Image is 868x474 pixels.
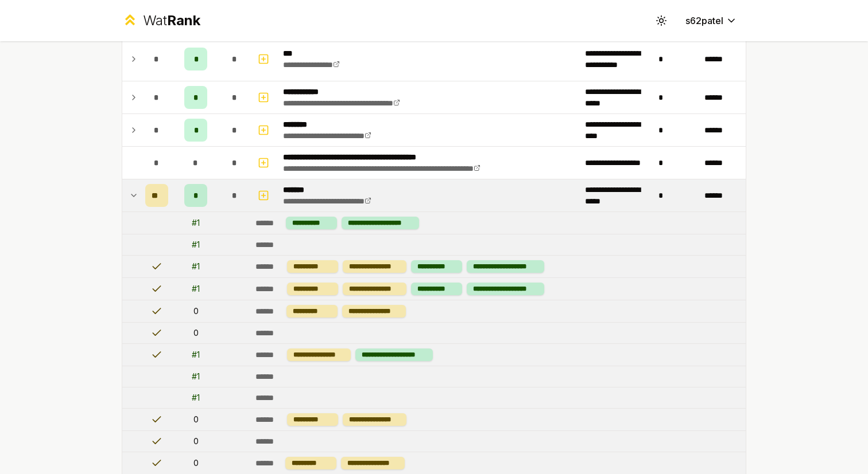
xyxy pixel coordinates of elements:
[167,12,200,29] span: Rank
[143,11,200,30] div: Wat
[192,283,200,295] div: # 1
[192,349,200,361] div: # 1
[685,14,723,28] span: s62patel
[173,452,219,474] td: 0
[173,323,219,343] td: 0
[192,392,200,404] div: # 1
[173,300,219,322] td: 0
[192,217,200,229] div: # 1
[173,409,219,430] td: 0
[122,11,200,30] a: WatRank
[676,10,746,31] button: s62patel
[192,261,200,272] div: # 1
[173,431,219,452] td: 0
[192,371,200,382] div: # 1
[192,239,200,250] div: # 1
